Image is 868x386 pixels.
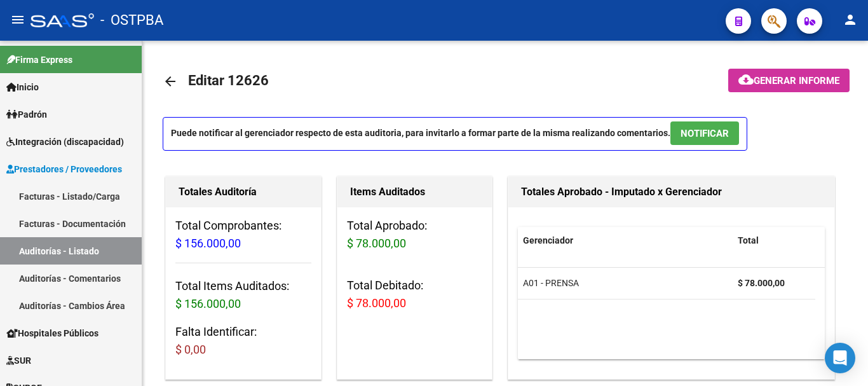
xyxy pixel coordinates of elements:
mat-icon: person [843,12,858,27]
div: Open Intercom Messenger [825,343,855,373]
h1: Items Auditados [350,182,480,202]
span: Gerenciador [523,235,573,245]
mat-icon: cloud_download [738,72,754,87]
span: A01 - PRENSA [523,278,579,288]
span: Prestadores / Proveedores [6,162,122,176]
span: $ 156.000,00 [175,297,241,310]
span: $ 0,00 [175,343,206,356]
span: Editar 12626 [188,72,269,88]
span: Integración (discapacidad) [6,135,124,149]
strong: $ 78.000,00 [738,278,785,288]
mat-icon: menu [10,12,25,27]
span: Hospitales Públicos [6,326,98,340]
button: Generar informe [728,69,850,92]
span: Inicio [6,80,39,94]
span: Generar informe [754,75,839,86]
span: $ 78.000,00 [347,237,406,250]
span: Total [738,235,759,245]
button: NOTIFICAR [670,121,739,145]
datatable-header-cell: Gerenciador [518,227,733,254]
span: NOTIFICAR [681,128,729,139]
mat-icon: arrow_back [163,74,178,89]
h1: Totales Aprobado - Imputado x Gerenciador [521,182,822,202]
span: SUR [6,354,31,368]
h3: Total Items Auditados: [175,277,311,313]
span: $ 78.000,00 [347,296,406,310]
span: Padrón [6,107,47,121]
span: Firma Express [6,53,72,67]
span: - OSTPBA [100,6,163,34]
datatable-header-cell: Total [733,227,815,254]
h3: Falta Identificar: [175,323,311,359]
h3: Total Aprobado: [347,217,483,252]
h1: Totales Auditoría [179,182,308,202]
h3: Total Comprobantes: [175,217,311,252]
h3: Total Debitado: [347,277,483,312]
span: $ 156.000,00 [175,237,241,250]
p: Puede notificar al gerenciador respecto de esta auditoria, para invitarlo a formar parte de la mi... [163,117,747,151]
